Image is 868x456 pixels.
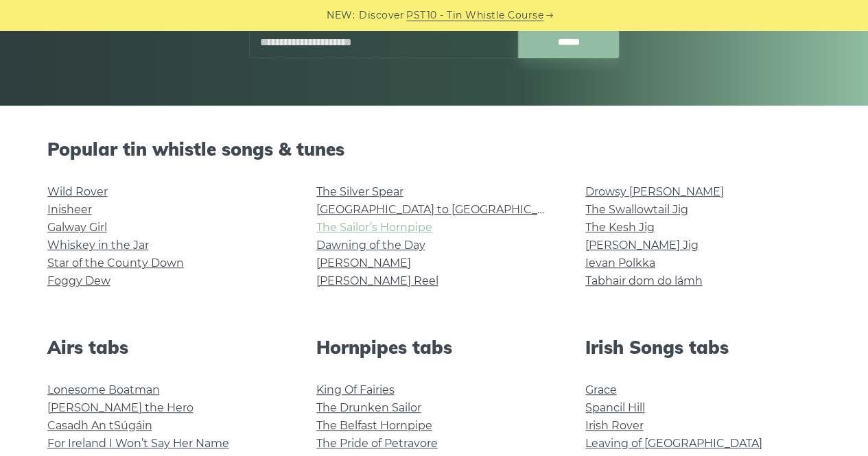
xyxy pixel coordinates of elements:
a: [PERSON_NAME] Jig [585,239,699,252]
a: Star of the County Down [47,256,184,269]
h2: Airs tabs [47,337,283,358]
a: Spancil Hill [585,401,645,414]
a: Ievan Polkka [585,256,655,269]
h2: Popular tin whistle songs & tunes [47,139,821,160]
a: [PERSON_NAME] the Hero [47,401,193,414]
a: The Silver Spear [316,185,403,198]
a: For Ireland I Won’t Say Her Name [47,437,229,450]
a: Lonesome Boatman [47,383,160,396]
h2: Irish Songs tabs [585,337,821,358]
a: The Swallowtail Jig [585,203,688,216]
a: The Pride of Petravore [316,437,438,450]
a: [GEOGRAPHIC_DATA] to [GEOGRAPHIC_DATA] [316,203,570,216]
a: Whiskey in the Jar [47,239,149,252]
a: Foggy Dew [47,274,110,287]
a: Casadh An tSúgáin [47,419,152,432]
a: Galway Girl [47,221,107,234]
a: Dawning of the Day [316,239,425,252]
a: King Of Fairies [316,383,395,396]
a: Wild Rover [47,185,108,198]
h2: Hornpipes tabs [316,337,552,358]
a: Grace [585,383,617,396]
span: Discover [359,8,404,23]
a: The Belfast Hornpipe [316,419,432,432]
a: Leaving of [GEOGRAPHIC_DATA] [585,437,762,450]
a: Tabhair dom do lámh [585,274,703,287]
a: Inisheer [47,203,92,216]
span: NEW: [327,8,355,23]
a: Drowsy [PERSON_NAME] [585,185,724,198]
a: [PERSON_NAME] Reel [316,274,438,287]
a: [PERSON_NAME] [316,256,411,269]
a: Irish Rover [585,419,644,432]
a: The Drunken Sailor [316,401,421,414]
a: PST10 - Tin Whistle Course [406,8,543,23]
a: The Kesh Jig [585,221,655,234]
a: The Sailor’s Hornpipe [316,221,432,234]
